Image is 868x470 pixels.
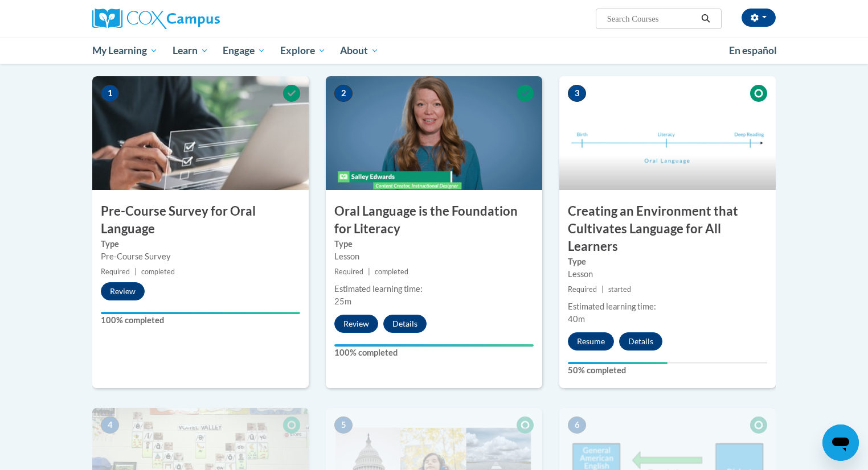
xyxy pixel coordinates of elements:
[697,12,714,26] button: Search
[92,203,309,238] h3: Pre-Course Survey for Oral Language
[334,238,534,250] label: Type
[559,76,776,190] img: Course Image
[92,76,309,190] img: Course Image
[75,38,793,64] div: Main menu
[101,250,300,263] div: Pre-Course Survey
[568,314,585,324] span: 40m
[619,332,662,351] button: Details
[326,76,542,190] img: Course Image
[568,364,767,377] label: 50% completed
[568,300,767,313] div: Estimated learning time:
[334,283,534,295] div: Estimated learning time:
[568,362,668,364] div: Your progress
[223,44,265,57] span: Engage
[101,238,300,250] label: Type
[383,315,427,333] button: Details
[215,38,273,64] a: Engage
[722,39,784,63] a: En español
[92,9,309,29] a: Cox Campus
[85,38,165,64] a: My Learning
[340,44,379,57] span: About
[334,344,534,347] div: Your progress
[729,44,777,56] span: En español
[101,282,145,300] button: Review
[334,296,351,306] span: 25m
[101,85,119,102] span: 1
[334,315,378,333] button: Review
[568,85,586,102] span: 3
[742,9,776,27] button: Account Settings
[334,267,363,276] span: Required
[568,255,767,268] label: Type
[608,285,631,294] span: started
[334,417,353,434] span: 5
[173,44,208,57] span: Learn
[559,203,776,255] h3: Creating an Environment that Cultivates Language for All Learners
[273,38,333,64] a: Explore
[368,267,370,276] span: |
[568,268,767,281] div: Lesson
[141,267,175,276] span: completed
[101,314,300,327] label: 100% completed
[606,12,697,26] input: Search Courses
[822,424,859,461] iframe: Button to launch messaging window
[568,332,614,351] button: Resume
[134,267,137,276] span: |
[334,250,534,263] div: Lesson
[375,267,408,276] span: completed
[92,44,158,57] span: My Learning
[101,417,119,434] span: 4
[101,267,130,276] span: Required
[280,44,326,57] span: Explore
[326,203,542,238] h3: Oral Language is the Foundation for Literacy
[568,285,597,294] span: Required
[568,417,586,434] span: 6
[601,285,604,294] span: |
[334,347,534,359] label: 100% completed
[92,9,220,29] img: Cox Campus
[165,38,216,64] a: Learn
[101,312,300,314] div: Your progress
[333,38,387,64] a: About
[334,85,353,102] span: 2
